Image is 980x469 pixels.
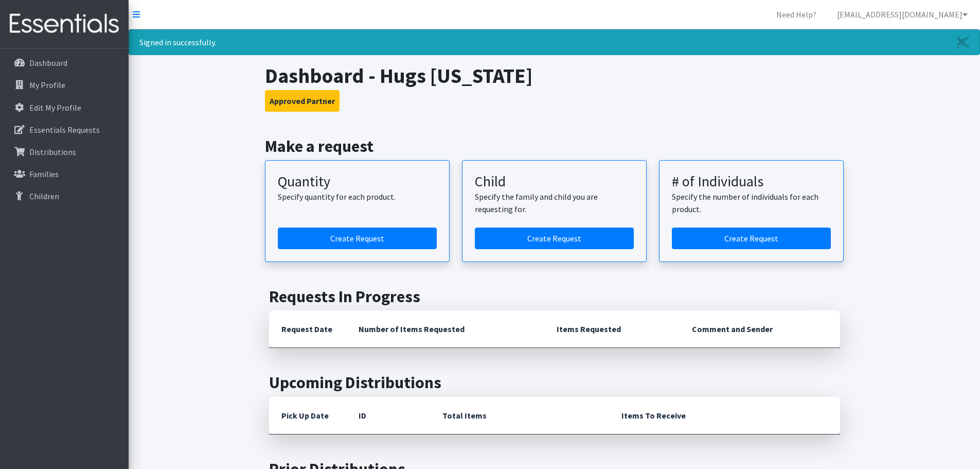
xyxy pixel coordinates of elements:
h2: Upcoming Distributions [269,373,840,392]
a: Families [4,164,124,184]
a: Need Help? [768,4,825,25]
a: Create a request for a child or family [475,228,634,249]
p: My Profile [29,80,65,90]
th: Comment and Sender [680,310,840,348]
a: Dashboard [4,53,124,73]
p: Distributions [29,147,76,157]
p: Edit My Profile [29,102,81,113]
img: HumanEssentials [4,7,124,41]
a: Essentials Requests [4,119,124,140]
th: Number of Items Requested [346,310,545,348]
a: Edit My Profile [4,97,124,118]
h3: Quantity [278,173,437,190]
div: Signed in successfully. [129,29,980,55]
th: Items Requested [544,310,680,348]
p: Essentials Requests [29,125,100,135]
p: Families [29,169,59,179]
button: Approved Partner [265,90,340,112]
h3: Child [475,173,634,190]
a: My Profile [4,75,124,95]
h2: Make a request [265,136,844,156]
th: ID [346,397,430,435]
p: Specify the number of individuals for each product. [672,190,831,215]
p: Specify quantity for each product. [278,190,437,203]
a: Children [4,186,124,206]
h2: Requests In Progress [269,287,840,306]
p: Dashboard [29,58,67,68]
th: Items To Receive [609,397,840,435]
p: Children [29,191,59,201]
th: Request Date [269,310,346,348]
a: Distributions [4,142,124,162]
a: Create a request by quantity [278,228,437,249]
h3: # of Individuals [672,173,831,190]
th: Total Items [430,397,609,435]
h1: Dashboard - Hugs [US_STATE] [265,63,844,88]
th: Pick Up Date [269,397,346,435]
a: Close [947,30,979,55]
a: Create a request by number of individuals [672,228,831,249]
p: Specify the family and child you are requesting for. [475,190,634,215]
a: [EMAIL_ADDRESS][DOMAIN_NAME] [829,4,976,25]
